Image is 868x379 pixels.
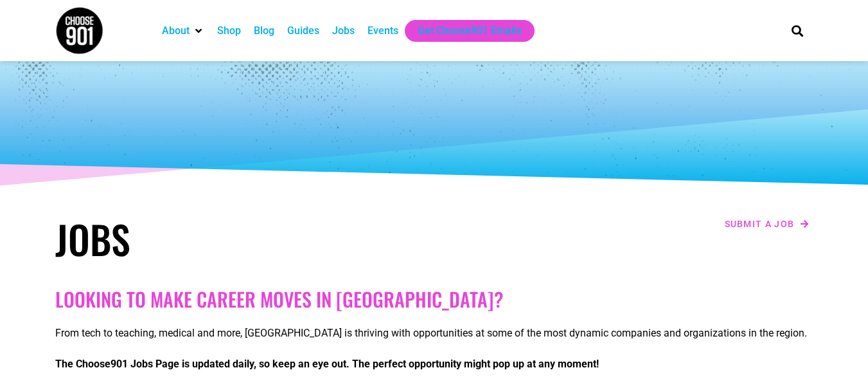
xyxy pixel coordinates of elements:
h1: Jobs [55,216,428,262]
strong: The Choose901 Jobs Page is updated daily, so keep an eye out. The perfect opportunity might pop u... [55,358,599,370]
a: Events [368,23,398,39]
span: Submit a job [725,219,795,228]
p: From tech to teaching, medical and more, [GEOGRAPHIC_DATA] is thriving with opportunities at some... [55,326,813,341]
a: Get Choose901 Emails [418,23,522,39]
a: Guides [287,23,319,39]
a: About [162,23,190,39]
a: Blog [254,23,274,39]
div: Search [786,20,808,41]
a: Jobs [332,23,355,39]
h2: Looking to make career moves in [GEOGRAPHIC_DATA]? [55,288,813,311]
a: Shop [217,23,241,39]
a: Submit a job [721,216,813,232]
nav: Main nav [155,20,770,42]
div: About [155,20,211,42]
